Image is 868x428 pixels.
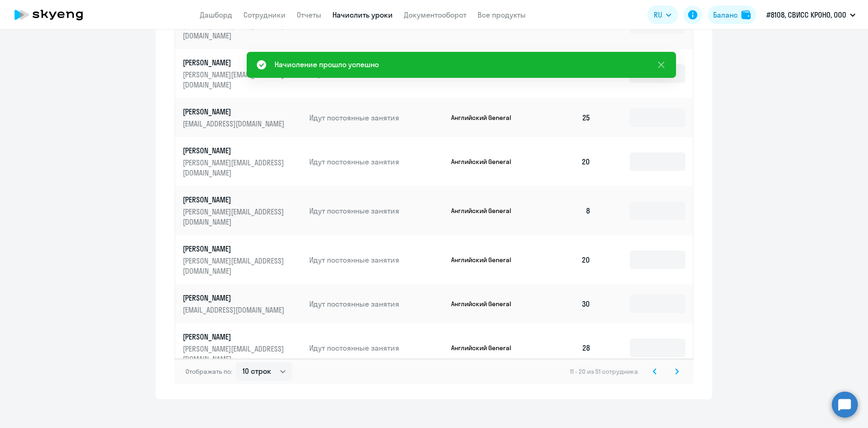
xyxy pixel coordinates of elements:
[533,137,598,186] td: 20
[762,4,860,26] button: #8108, СВИСС КРОНО, ООО
[309,299,444,309] p: Идут постоянные занятия
[183,145,302,178] a: [PERSON_NAME][PERSON_NAME][EMAIL_ADDRESS][DOMAIN_NAME]
[183,20,287,41] p: [PERSON_NAME][EMAIL_ADDRESS][DOMAIN_NAME]
[183,107,287,117] p: [PERSON_NAME]
[478,10,526,19] a: Все продукты
[533,284,598,323] td: 30
[183,195,287,205] p: [PERSON_NAME]
[309,343,444,353] p: Идут постоянные занятия
[183,332,287,342] p: [PERSON_NAME]
[570,367,638,376] span: 11 - 20 из 51 сотрудника
[309,157,444,167] p: Идут постоянные занятия
[185,367,232,376] span: Отображать по:
[183,69,287,90] p: [PERSON_NAME][EMAIL_ADDRESS][DOMAIN_NAME]
[708,6,756,24] button: Балансbalance
[183,145,287,156] p: [PERSON_NAME]
[309,206,444,216] p: Идут постоянные занятия
[183,157,287,178] p: [PERSON_NAME][EMAIL_ADDRESS][DOMAIN_NAME]
[309,113,444,123] p: Идут постоянные занятия
[183,344,287,364] p: [PERSON_NAME][EMAIL_ADDRESS][DOMAIN_NAME]
[183,244,302,276] a: [PERSON_NAME][PERSON_NAME][EMAIL_ADDRESS][DOMAIN_NAME]
[451,207,521,215] p: Английский General
[183,195,302,227] a: [PERSON_NAME][PERSON_NAME][EMAIL_ADDRESS][DOMAIN_NAME]
[183,244,287,254] p: [PERSON_NAME]
[451,344,521,352] p: Английский General
[647,6,678,24] button: RU
[533,323,598,372] td: 28
[713,9,738,20] div: Баланс
[200,10,232,19] a: Дашборд
[766,9,846,20] p: #8108, СВИСС КРОНО, ООО
[533,186,598,235] td: 8
[533,235,598,284] td: 20
[183,293,287,303] p: [PERSON_NAME]
[274,59,379,70] div: Начисление прошло успешно
[451,157,521,166] p: Английский General
[183,293,302,315] a: [PERSON_NAME][EMAIL_ADDRESS][DOMAIN_NAME]
[183,256,287,276] p: [PERSON_NAME][EMAIL_ADDRESS][DOMAIN_NAME]
[297,10,321,19] a: Отчеты
[183,119,287,129] p: [EMAIL_ADDRESS][DOMAIN_NAME]
[741,10,751,19] img: balance
[533,98,598,137] td: 25
[183,332,302,364] a: [PERSON_NAME][PERSON_NAME][EMAIL_ADDRESS][DOMAIN_NAME]
[183,305,287,315] p: [EMAIL_ADDRESS][DOMAIN_NAME]
[332,10,393,19] a: Начислить уроки
[654,9,662,20] span: RU
[309,255,444,265] p: Идут постоянные занятия
[404,10,466,19] a: Документооборот
[183,57,287,68] p: [PERSON_NAME]
[451,113,521,122] p: Английский General
[183,107,302,129] a: [PERSON_NAME][EMAIL_ADDRESS][DOMAIN_NAME]
[243,10,286,19] a: Сотрудники
[451,256,521,264] p: Английский General
[451,300,521,308] p: Английский General
[183,207,287,227] p: [PERSON_NAME][EMAIL_ADDRESS][DOMAIN_NAME]
[183,57,302,90] a: [PERSON_NAME][PERSON_NAME][EMAIL_ADDRESS][DOMAIN_NAME]
[533,49,598,98] td: 6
